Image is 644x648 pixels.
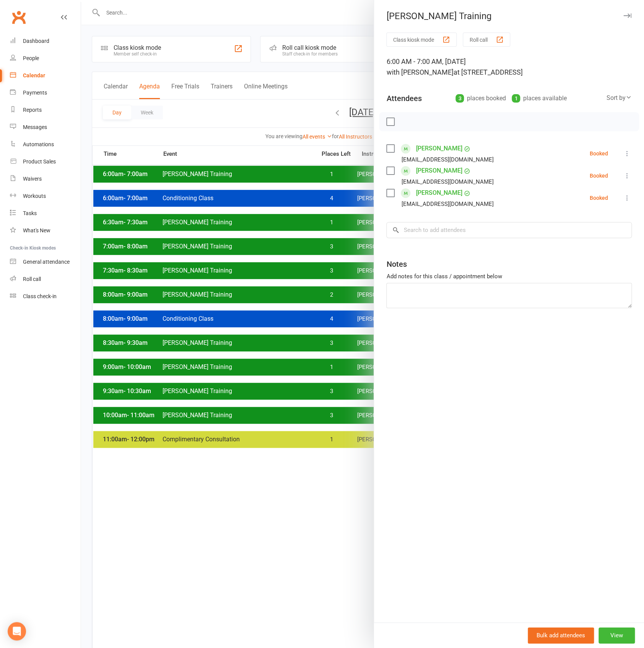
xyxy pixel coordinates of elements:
div: places booked [455,93,506,104]
a: What's New [10,222,81,239]
a: Payments [10,84,81,101]
div: 3 [455,94,464,103]
a: [PERSON_NAME] [416,142,462,155]
a: Calendar [10,67,81,84]
div: Calendar [23,72,45,78]
div: Workouts [23,193,46,199]
button: Bulk add attendees [528,627,594,643]
div: Booked [590,195,608,201]
div: Booked [590,151,608,156]
span: with [PERSON_NAME] [386,68,453,76]
div: People [23,55,39,61]
a: Clubworx [9,8,28,27]
div: Roll call [23,276,41,282]
div: 1 [512,94,520,103]
div: What's New [23,227,50,233]
a: Workouts [10,188,81,205]
div: General attendance [23,259,70,265]
div: Open Intercom Messenger [8,622,26,640]
button: Class kiosk mode [386,33,457,47]
a: [PERSON_NAME] [416,165,462,177]
a: Reports [10,101,81,119]
div: Payments [23,90,47,96]
div: Product Sales [23,158,56,165]
div: Notes [386,259,407,269]
div: [PERSON_NAME] Training [374,11,644,21]
a: Product Sales [10,153,81,170]
button: View [598,627,635,643]
div: Booked [590,173,608,178]
a: General attendance kiosk mode [10,253,81,271]
a: People [10,50,81,67]
a: Automations [10,136,81,153]
div: Tasks [23,210,37,216]
div: Sort by [607,93,632,103]
div: Automations [23,141,54,147]
div: [EMAIL_ADDRESS][DOMAIN_NAME] [401,155,493,165]
div: Messages [23,124,47,130]
a: Waivers [10,170,81,188]
span: at [STREET_ADDRESS] [453,68,522,76]
input: Search to add attendees [386,222,632,238]
a: Tasks [10,205,81,222]
div: [EMAIL_ADDRESS][DOMAIN_NAME] [401,199,493,209]
button: Roll call [463,33,510,47]
div: Reports [23,107,42,113]
a: Messages [10,119,81,136]
div: Class check-in [23,293,57,299]
div: [EMAIL_ADDRESS][DOMAIN_NAME] [401,177,493,187]
div: Add notes for this class / appointment below [386,272,632,281]
a: Class kiosk mode [10,288,81,305]
div: Dashboard [23,38,49,44]
div: places available [512,93,566,104]
div: Attendees [386,93,421,104]
div: 6:00 AM - 7:00 AM, [DATE] [386,56,632,78]
a: Dashboard [10,33,81,50]
a: Roll call [10,271,81,288]
a: [PERSON_NAME] [416,187,462,199]
div: Waivers [23,176,42,182]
